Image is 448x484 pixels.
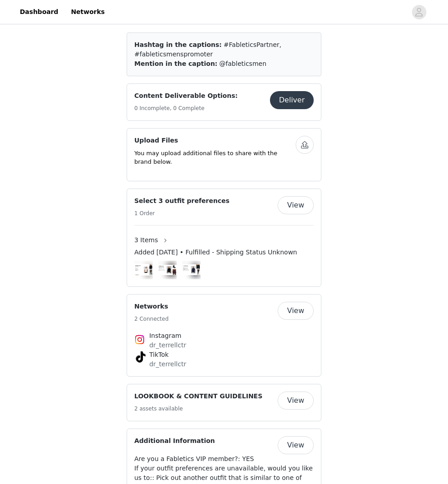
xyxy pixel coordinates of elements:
span: 3 Items [134,235,158,245]
h4: LOOKBOOK & CONTENT GUIDELINES [134,392,262,401]
div: avatar [415,5,423,19]
h4: Upload Files [134,136,296,145]
span: #FableticsPartner, #fableticsmenspromoter [134,41,281,58]
button: View [278,196,314,214]
button: Deliver [270,91,314,109]
p: dr_terrellctr [149,341,299,350]
a: Networks [65,2,110,22]
button: View [278,392,314,410]
a: Dashboard [14,2,64,22]
div: Content Deliverable Options: [127,83,321,121]
span: Mention in the caption: [134,60,217,67]
h4: TikTok [149,350,299,360]
span: Are you a Fabletics VIP member?: YES [134,455,254,462]
div: Select 3 outfit preferences [127,189,321,287]
img: #6 FLM [158,265,177,275]
h4: Select 3 outfit preferences [134,196,229,206]
h5: 2 Connected [134,315,169,323]
button: View [278,302,314,320]
img: Instagram Icon [134,334,145,345]
img: #8 FLM [182,264,201,275]
span: Hashtag in the captions: [134,41,222,48]
h5: 1 Order [134,209,229,217]
h4: Content Deliverable Options: [134,91,238,101]
button: View [278,436,314,454]
p: You may upload additional files to share with the brand below. [134,149,296,166]
p: dr_terrellctr [149,360,299,369]
span: Added [DATE] • Fulfilled - Shipping Status Unknown [134,248,297,257]
h5: 2 assets available [134,405,262,413]
h4: Instagram [149,331,299,341]
div: LOOKBOOK & CONTENT GUIDELINES [127,384,321,421]
div: Networks [127,294,321,377]
h5: 0 Incomplete, 0 Complete [134,104,238,112]
img: #1 FLM [134,264,153,276]
h4: Networks [134,302,169,311]
span: @fableticsmen [219,60,266,67]
h4: Additional Information [134,436,215,446]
